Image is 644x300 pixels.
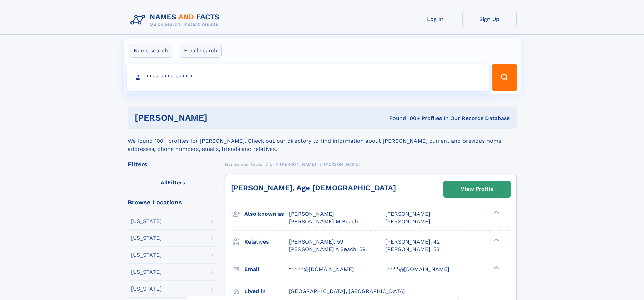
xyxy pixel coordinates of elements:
[324,162,360,167] span: [PERSON_NAME]
[131,235,162,241] div: [US_STATE]
[128,161,218,167] div: Filters
[289,288,405,294] span: [GEOGRAPHIC_DATA], [GEOGRAPHIC_DATA]
[161,179,168,186] span: All
[289,246,366,253] a: [PERSON_NAME] A Beach, 59
[492,210,500,215] div: ❯
[462,11,517,27] a: Sign Up
[492,238,500,242] div: ❯
[244,208,289,220] h3: Also known as
[270,160,272,168] a: L
[385,246,439,253] a: [PERSON_NAME], 53
[128,129,517,153] div: We found 100+ profiles for [PERSON_NAME]. Check out our directory to find information about [PERS...
[131,252,162,258] div: [US_STATE]
[244,263,289,275] h3: Email
[127,64,489,91] input: search input
[385,218,430,225] span: [PERSON_NAME]
[225,160,262,168] a: Names and Facts
[280,162,316,167] span: [PERSON_NAME]
[289,218,358,225] span: [PERSON_NAME] M Beach
[492,265,500,270] div: ❯
[131,218,162,224] div: [US_STATE]
[129,44,172,58] label: Name search
[298,115,510,122] div: Found 100+ Profiles In Our Records Database
[131,286,162,292] div: [US_STATE]
[128,199,218,205] div: Browse Locations
[408,11,462,27] a: Log In
[231,184,396,192] a: [PERSON_NAME], Age [DEMOGRAPHIC_DATA]
[131,269,162,275] div: [US_STATE]
[385,238,440,246] a: [PERSON_NAME], 42
[244,285,289,297] h3: Lived in
[128,175,218,191] label: Filters
[289,211,334,217] span: [PERSON_NAME]
[280,160,316,168] a: [PERSON_NAME]
[244,236,289,248] h3: Relatives
[128,11,225,29] img: Logo Names and Facts
[135,114,299,122] h1: [PERSON_NAME]
[461,181,493,197] div: View Profile
[444,181,510,197] a: View Profile
[492,64,517,91] button: Search Button
[289,238,343,246] a: [PERSON_NAME], 59
[180,44,222,58] label: Email search
[385,211,430,217] span: [PERSON_NAME]
[270,162,272,167] span: L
